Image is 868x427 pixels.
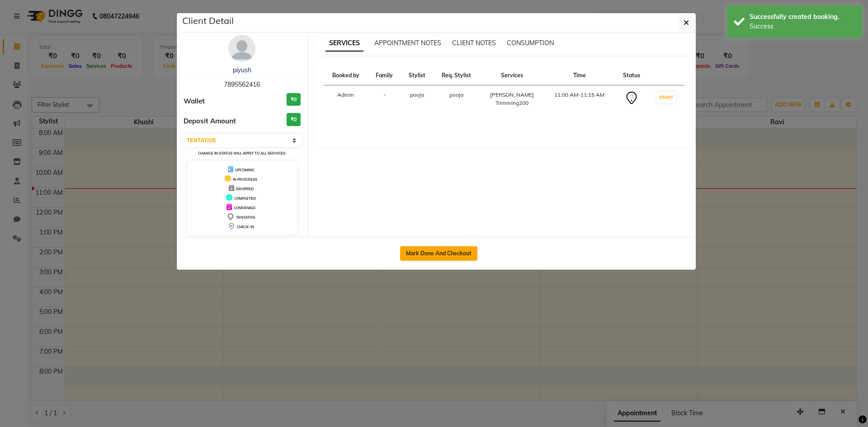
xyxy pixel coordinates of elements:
td: Admin [324,85,368,113]
a: piyush [233,66,251,74]
th: Req. Stylist [433,66,480,85]
h3: ₹0 [287,113,301,126]
span: DROPPED [236,187,254,191]
span: 7895562416 [224,80,260,89]
span: COMPLETED [234,196,256,201]
span: TENTATIVE [236,215,255,220]
button: START [657,92,675,103]
h5: Client Detail [182,14,234,28]
th: Stylist [401,66,433,85]
img: avatar [228,35,255,62]
span: CONSUMPTION [507,39,554,47]
span: CONFIRMED [234,206,255,210]
span: Wallet [184,96,205,107]
div: Success [750,22,856,31]
th: Family [368,66,401,85]
span: APPOINTMENT NOTES [374,39,441,47]
h3: ₹0 [287,93,301,106]
th: Booked by [324,66,368,85]
button: Mark Done And Checkout [400,246,477,261]
span: IN PROGRESS [233,177,257,182]
span: pooja [449,91,463,98]
span: UPCOMING [235,168,255,172]
span: CHECK-IN [237,225,254,229]
td: - [368,85,401,113]
div: [PERSON_NAME] Trimming200 [486,91,538,107]
th: Services [480,66,543,85]
th: Time [544,66,615,85]
span: CLIENT NOTES [452,39,496,47]
span: pooja [410,91,424,98]
span: Deposit Amount [184,116,236,127]
td: 11:00 AM-11:15 AM [544,85,615,113]
span: SERVICES [325,35,363,52]
small: Change in status will apply to all services. [198,151,286,155]
div: Successfully created booking. [750,12,856,22]
th: Status [615,66,648,85]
